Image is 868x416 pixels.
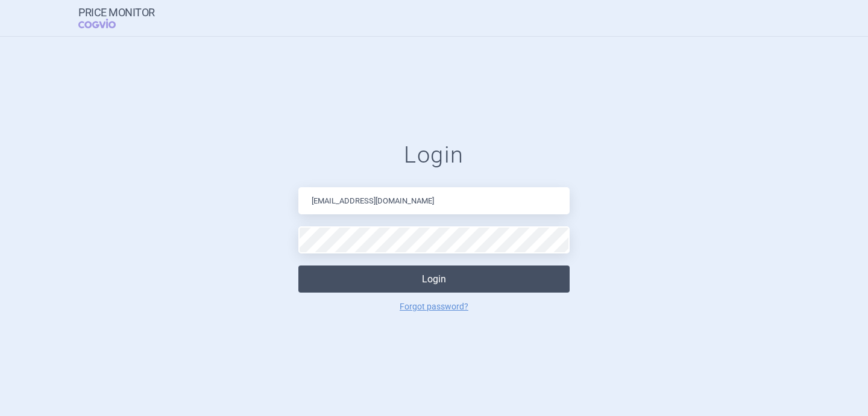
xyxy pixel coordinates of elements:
[78,7,155,29] a: Price MonitorCOGVIO
[400,302,468,311] a: Forgot password?
[78,7,155,19] strong: Price Monitor
[298,265,570,293] button: Login
[298,141,570,169] h1: Login
[78,19,133,28] span: COGVIO
[298,187,570,214] input: Email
